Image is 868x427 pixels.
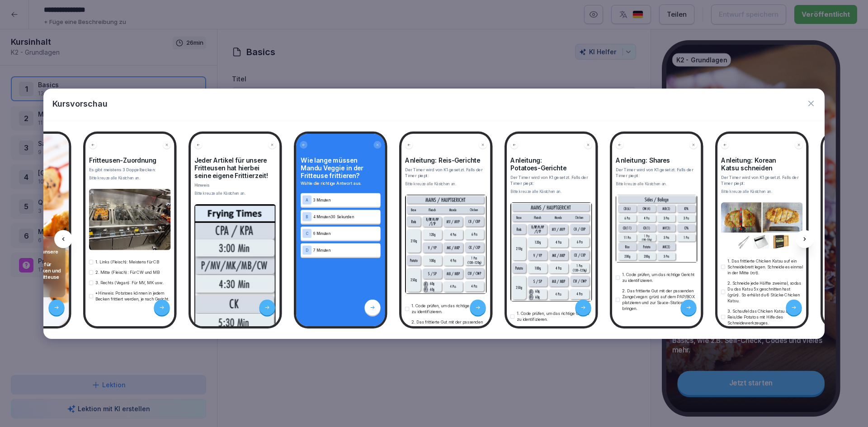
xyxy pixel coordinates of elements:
h4: Anleitung: Korean Katsu schneiden [721,156,803,172]
h4: Anleitung: Potatoes-Gerichte [510,156,592,172]
p: 6 Minuten [313,230,379,236]
p: 1. Code prüfen, um das richtige Gericht zu identifizieren. [517,310,592,322]
img: fjwd9sf3zmu5w4kj3rzk22u8.png [616,195,698,263]
p: 3. Schaufel das Chicken Katsu auf den Reis/die Potatos mit Hilfe des Schneidewerkzeuges. [727,308,803,325]
p: 3 Minuten [313,197,379,202]
p: 1. Links (Fleisch): Meistens für CB [95,259,159,265]
p: 1. Code prüfen, um das richtige Gericht zu identifizieren. [622,272,698,283]
img: gdo0y3lmvb6zj8n58o4d0993.png [89,189,171,250]
img: hyesvrvnu3xtm462xi9t451h.png [721,202,803,249]
p: Der Timer wird von K1 gesetzt. Falls der Timer piept: [616,167,698,178]
div: Bitte kreuze alle Kästchen an. [510,189,592,194]
p: 1. Code prüfen, um das richtige Gericht zu identifizieren. [411,303,487,314]
img: c9kdz6jkbv3y0or3ewkui7xt.png [194,204,276,368]
p: 2. Schneide jede Hälfte zweimal, sodas Du das Katsu 5x geschnitten hast (grün). So erhälst du 6 S... [727,280,803,303]
p: Es gibt meistens 3 Doppelbecken: [89,167,171,173]
p: A [306,198,308,202]
p: 2. Das frittierte Gut mit der passenden Zange(vegan: grün) auf den Reis legen und zur Sauce-Stati... [411,319,487,337]
p: 1. Das frittierte Chicken Katsu auf ein Schneidebrett legen. Schneide es einmal in der Mitte (rot). [727,258,803,275]
img: werj0abx36qg2zdrqvg4t5kd.png [405,195,487,294]
p: Hinweis [194,182,276,188]
div: Bitte kreuze alle Kästchen an. [194,191,276,196]
h4: Anleitung: Reis-Gerichte [405,156,487,164]
div: Bitte kreuze alle Kästchen an. [89,175,171,181]
p: Kursvorschau [52,98,108,110]
div: Bitte kreuze alle Kästchen an. [616,181,698,187]
p: C [306,231,308,235]
h4: Fritteusen-Zuordnung [89,156,171,164]
p: 3. Rechts (Vegan): Für MV, MK usw. [95,280,163,286]
div: Bitte kreuze alle Kästchen an. [721,189,803,194]
p: D [306,248,308,252]
p: Der Timer wird von K1 gesetzt. Falls der Timer piept: [510,174,592,186]
p: 4 Minuten 30 Sekunden [313,214,379,219]
p: 2. Das frittierte Gut mit der passenden Zange(vegan: grün) auf dem PAP/BOX platzieren und zur Sau... [622,288,698,311]
h4: Anleitung: Shares [616,156,698,164]
p: B [306,215,308,219]
p: 2. Mitte (Fleisch): Für CW und MB [95,269,160,275]
p: *Hinweis: Potatoes können in jedem Becken frittiert werden, je nach Gericht. [95,290,171,302]
p: Wähle die richtige Antwort aus. [301,180,381,187]
p: Der Timer wird von K1 gesetzt. Falls der Timer piept: [721,174,803,186]
h4: Jeder Artikel für unsere Fritteusen hat hierbei seine eigene Frittierzeit! [194,156,276,179]
p: Der Timer wird von K1 gesetzt. Falls der Timer piept: [405,167,487,178]
div: Bitte kreuze alle Kästchen an. [405,181,487,187]
img: f4hjqr59aluylah790k3js2u.png [510,202,592,301]
h4: Wie lange müssen Mandu Veggie in der Fritteuse frittieren? [301,156,381,179]
p: 7 Minuten [313,247,379,253]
